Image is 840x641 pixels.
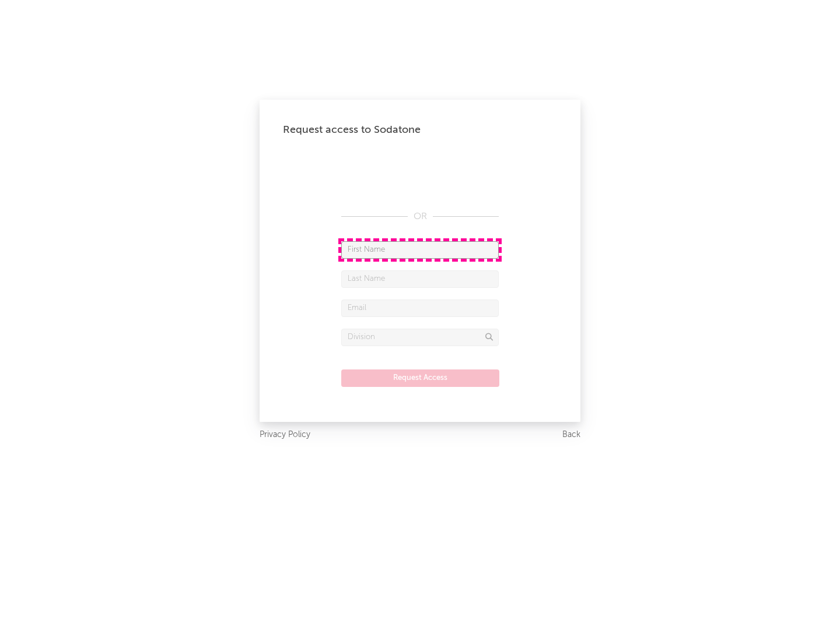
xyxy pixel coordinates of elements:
[283,123,557,137] div: Request access to Sodatone
[341,270,499,288] input: Last Name
[562,428,580,442] a: Back
[260,428,310,442] a: Privacy Policy
[341,329,499,346] input: Division
[341,241,499,259] input: First Name
[341,210,499,224] div: OR
[341,369,499,387] button: Request Access
[341,300,499,317] input: Email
